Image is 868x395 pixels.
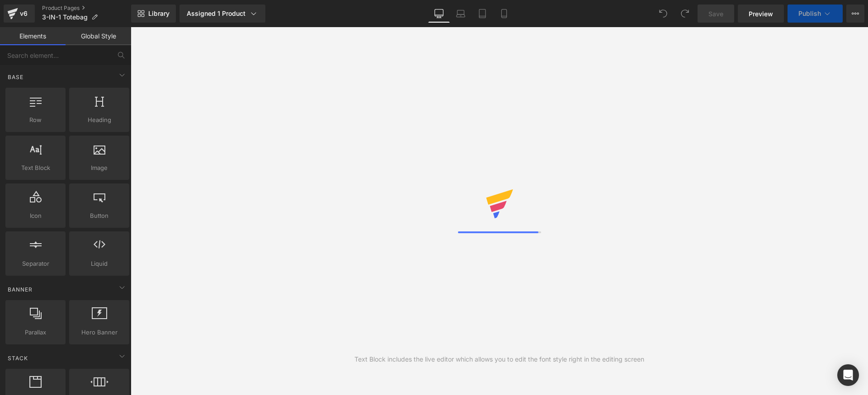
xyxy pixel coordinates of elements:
span: Parallax [8,328,63,337]
span: Library [148,9,170,18]
a: v6 [4,5,35,23]
a: Mobile [493,5,515,23]
div: Text Block includes the live editor which allows you to edit the font style right in the editing ... [354,354,644,364]
a: Preview [738,5,784,23]
span: Button [72,211,127,221]
span: Separator [8,259,63,268]
span: Icon [8,211,63,221]
button: Undo [654,5,672,23]
span: Publish [798,10,821,17]
span: Stack [7,354,29,362]
a: Desktop [428,5,450,23]
div: Assigned 1 Product [187,9,258,18]
a: Tablet [472,5,493,23]
a: New Library [131,5,176,23]
span: Image [72,163,127,173]
span: Base [7,73,24,81]
span: Save [708,9,723,19]
span: Row [8,115,63,125]
button: Redo [676,5,694,23]
div: v6 [18,8,29,19]
span: Preview [749,9,773,19]
a: Product Pages [42,5,131,12]
span: Liquid [72,259,127,268]
a: Global Style [66,27,131,45]
span: Hero Banner [72,328,127,337]
span: Text Block [8,163,63,173]
button: Publish [788,5,843,23]
button: More [846,5,864,23]
div: Open Intercom Messenger [837,364,859,386]
span: 3-IN-1 Totebag [42,14,88,21]
span: Heading [72,115,127,125]
span: Banner [7,285,33,294]
a: Laptop [450,5,472,23]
